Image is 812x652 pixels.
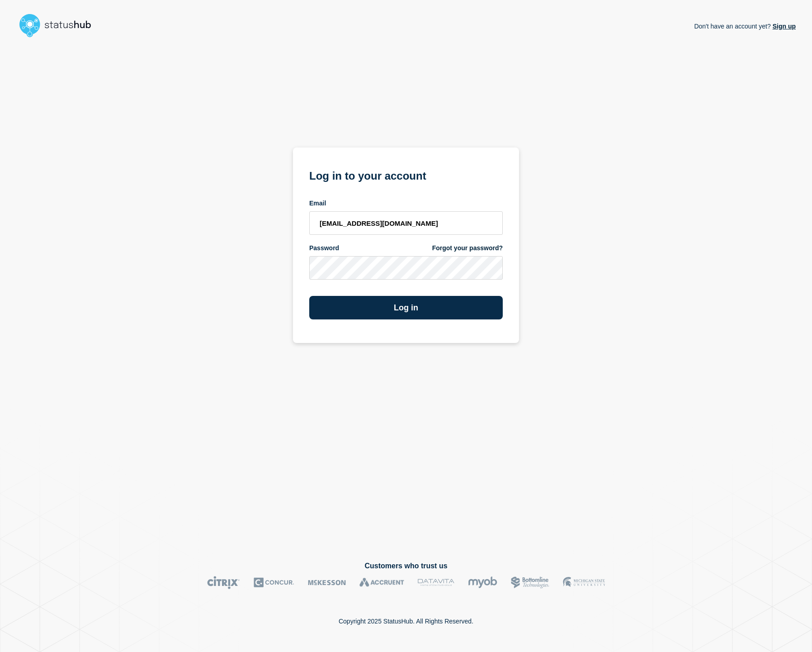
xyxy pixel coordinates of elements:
[16,562,796,570] h2: Customers who trust us
[468,576,497,589] img: myob logo
[418,576,454,589] img: DataVita logo
[309,211,503,235] input: email input
[309,256,503,280] input: password input
[432,244,503,252] a: Forgot your password?
[563,576,605,589] img: MSU logo
[309,167,503,183] h1: Log in to your account
[309,296,503,319] button: Log in
[309,199,326,208] span: Email
[339,618,473,625] p: Copyright 2025 StatusHub. All Rights Reserved.
[694,15,796,37] p: Don't have an account yet?
[511,576,549,589] img: Bottomline logo
[308,576,346,589] img: McKesson logo
[359,576,404,589] img: Accruent logo
[207,576,240,589] img: Citrix logo
[771,23,796,30] a: Sign up
[16,11,102,40] img: StatusHub logo
[309,244,339,252] span: Password
[254,576,294,589] img: Concur logo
